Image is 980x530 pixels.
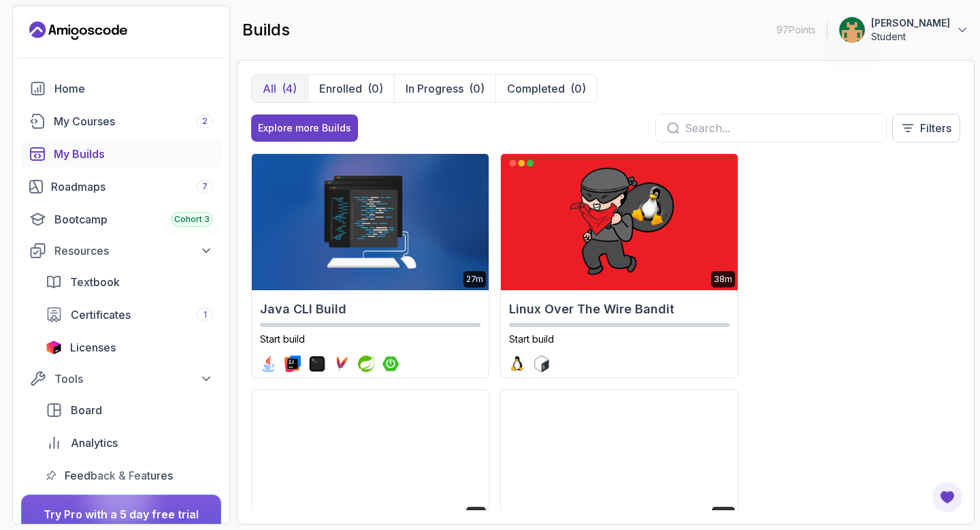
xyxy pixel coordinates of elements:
[54,371,213,387] div: Tools
[37,268,221,296] a: textbook
[21,140,221,168] a: builds
[892,114,960,142] button: Filters
[37,429,221,456] a: analytics
[570,80,586,97] div: (0)
[54,113,213,129] div: My Courses
[406,80,463,97] p: In Progress
[871,16,950,30] p: [PERSON_NAME]
[21,367,221,391] button: Tools
[54,243,213,259] div: Resources
[21,173,221,200] a: roadmaps
[777,23,816,37] p: 97 Points
[70,274,120,290] span: Textbook
[333,356,350,372] img: maven logo
[54,146,213,162] div: My Builds
[252,154,489,290] img: Java CLI Build card
[71,307,131,323] span: Certificates
[500,153,738,378] a: Linux Over The Wire Bandit card38mLinux Over The Wire BanditStart buildlinux logobash logo
[21,206,221,233] a: bootcamp
[495,75,597,102] button: Completed(0)
[260,356,276,372] img: java logo
[252,390,489,526] img: Spring Boot Product API card
[715,510,732,520] p: 47m
[21,75,221,102] a: home
[251,153,489,378] a: Java CLI Build card27mJava CLI BuildStart buildjava logointellij logoterminal logomaven logosprin...
[54,80,213,97] div: Home
[21,238,221,263] button: Resources
[284,356,301,372] img: intellij logo
[501,390,738,526] img: Flyway and Spring Boot card
[509,300,730,319] h2: Linux Over The Wire Bandit
[382,356,399,372] img: spring-boot logo
[37,334,221,361] a: licenses
[251,114,358,142] button: Explore more Builds
[466,274,483,285] p: 27m
[242,19,290,41] h2: builds
[263,80,276,97] p: All
[838,16,969,44] button: user profile image[PERSON_NAME]Student
[714,274,732,285] p: 38m
[203,309,207,320] span: 1
[21,108,221,135] a: courses
[202,116,208,127] span: 2
[507,80,565,97] p: Completed
[252,75,308,102] button: All(4)
[71,435,118,451] span: Analytics
[839,17,865,43] img: user profile image
[29,20,127,42] a: Landing page
[509,356,525,372] img: linux logo
[469,510,483,520] p: 2.1h
[260,300,480,319] h2: Java CLI Build
[258,121,351,135] div: Explore more Builds
[260,333,305,345] span: Start build
[70,339,116,356] span: Licenses
[37,396,221,424] a: board
[501,154,738,290] img: Linux Over The Wire Bandit card
[394,75,495,102] button: In Progress(0)
[319,80,362,97] p: Enrolled
[174,214,210,225] span: Cohort 3
[358,356,374,372] img: spring logo
[37,462,221,489] a: feedback
[920,120,951,136] p: Filters
[202,181,208,192] span: 7
[367,80,383,97] div: (0)
[71,402,102,418] span: Board
[534,356,550,372] img: bash logo
[871,30,950,44] p: Student
[282,80,297,97] div: (4)
[37,301,221,328] a: certificates
[509,333,554,345] span: Start build
[685,120,875,136] input: Search...
[309,356,325,372] img: terminal logo
[308,75,394,102] button: Enrolled(0)
[65,467,173,484] span: Feedback & Features
[46,341,62,354] img: jetbrains icon
[931,481,964,514] button: Open Feedback Button
[51,178,213,195] div: Roadmaps
[54,211,213,228] div: Bootcamp
[469,80,485,97] div: (0)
